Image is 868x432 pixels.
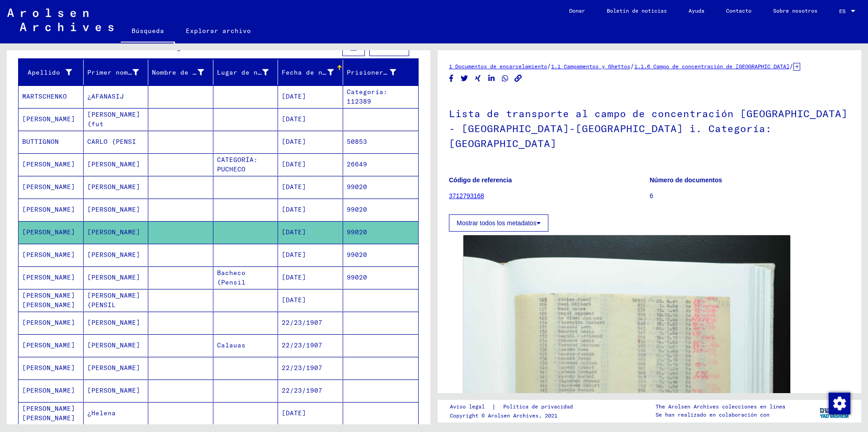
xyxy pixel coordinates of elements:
[634,63,789,70] a: 1.1.6 Campo de concentración de [GEOGRAPHIC_DATA]
[19,221,84,243] mat-cell: [PERSON_NAME]
[551,63,630,70] a: 1.1 Campamentos y Ghettos
[84,402,149,424] mat-cell: ¿Helena
[84,334,149,356] mat-cell: [PERSON_NAME]
[449,214,548,232] button: Mostrar todos los metadatos
[630,62,634,70] span: /
[19,380,84,402] mat-cell: [PERSON_NAME]
[278,357,343,379] mat-cell: 22/23/1907
[828,392,850,414] div: Cambiar el consentimiento
[84,244,149,266] mat-cell: [PERSON_NAME]
[343,221,419,243] mat-cell: 99020
[347,68,396,77] div: Prisionero #
[160,43,169,52] span: 77
[84,108,149,130] mat-cell: [PERSON_NAME] (fut
[343,60,419,85] mat-header-cell: Prisionero #
[343,153,419,176] mat-cell: 26649
[217,68,269,77] div: Lugar de nacimiento
[278,176,343,198] mat-cell: [DATE]
[213,266,278,289] mat-cell: Bacheco (Pensil
[152,68,204,77] div: Nombre de soltera
[19,108,84,130] mat-cell: [PERSON_NAME]
[19,131,84,153] mat-cell: BUTTIGNON
[19,402,84,424] mat-cell: [PERSON_NAME] [PERSON_NAME]
[650,176,722,184] b: Número de documentos
[343,266,419,289] mat-cell: 99020
[278,289,343,311] mat-cell: [DATE]
[278,312,343,334] mat-cell: 22/23/1907
[789,62,793,70] span: /
[343,131,419,153] mat-cell: 50853
[487,73,496,84] button: Compartir en LinkedIn
[514,73,523,84] button: Enlace de copia
[278,221,343,243] mat-cell: [DATE]
[217,65,280,80] div: Lugar de nacimiento
[450,412,584,420] p: Copyright © Arolsen Archives, 2021
[460,73,469,84] button: Compartir en Twitter
[547,62,551,70] span: /
[278,153,343,176] mat-cell: [DATE]
[152,65,215,80] div: Nombre de soltera
[278,131,343,153] mat-cell: [DATE]
[278,266,343,289] mat-cell: [DATE]
[278,244,343,266] mat-cell: [DATE]
[84,199,149,221] mat-cell: [PERSON_NAME]
[84,380,149,402] mat-cell: [PERSON_NAME]
[650,191,850,201] p: 6
[278,334,343,356] mat-cell: 22/23/1907
[87,65,151,80] div: Primer nombre
[84,85,149,108] mat-cell: ¿AFANASIJ
[19,312,84,334] mat-cell: [PERSON_NAME]
[839,8,849,14] span: ES
[278,108,343,130] mat-cell: [DATE]
[84,153,149,176] mat-cell: [PERSON_NAME]
[213,153,278,176] mat-cell: CATEGORÍA: PUCHECO
[818,399,852,422] img: yv_logo.png
[175,20,262,42] a: Explorar archivo
[84,221,149,243] mat-cell: [PERSON_NAME]
[343,85,419,108] mat-cell: Categoría: 112389
[343,199,419,221] mat-cell: 99020
[84,60,149,85] mat-header-cell: Primer nombre
[213,60,278,85] mat-header-cell: Lugar de nacimiento
[121,20,175,43] a: Búsqueda
[449,192,484,199] a: 3712793168
[656,403,785,411] p: The Arolsen Archives colecciones en línea
[496,402,584,412] a: Política de privacidad
[19,334,84,356] mat-cell: [PERSON_NAME]
[500,73,510,84] button: Compartir en WhatsApp
[278,380,343,402] mat-cell: 22/23/1907
[473,73,483,84] button: Compartir en Xing
[19,85,84,108] mat-cell: MARTSCHENKO
[450,402,492,412] a: Aviso legal
[377,43,401,52] span: Filtro
[169,43,254,52] span: Registros encontrados
[84,266,149,289] mat-cell: [PERSON_NAME]
[84,289,149,311] mat-cell: [PERSON_NAME] (PENSIL
[282,65,345,80] div: Fecha de nacimiento
[213,334,278,356] mat-cell: Calauas
[84,357,149,379] mat-cell: [PERSON_NAME]
[19,289,84,311] mat-cell: [PERSON_NAME] [PERSON_NAME]
[22,68,72,77] div: Apellido
[347,65,408,80] div: Prisionero #
[19,357,84,379] mat-cell: [PERSON_NAME]
[84,176,149,198] mat-cell: [PERSON_NAME]
[343,176,419,198] mat-cell: 99020
[84,312,149,334] mat-cell: [PERSON_NAME]
[19,244,84,266] mat-cell: [PERSON_NAME]
[278,199,343,221] mat-cell: [DATE]
[829,393,850,414] img: Cambiar el consentimiento
[449,63,547,70] a: 1 Documentos de encarcelamiento
[19,153,84,176] mat-cell: [PERSON_NAME]
[22,65,83,80] div: Apellido
[278,85,343,108] mat-cell: [DATE]
[19,199,84,221] mat-cell: [PERSON_NAME]
[7,9,113,31] img: Arolsen_neg.svg
[656,411,785,419] p: Se han realizado en colaboración con
[19,266,84,289] mat-cell: [PERSON_NAME]
[449,93,850,162] h1: Lista de transporte al campo de concentración [GEOGRAPHIC_DATA] - [GEOGRAPHIC_DATA]-[GEOGRAPHIC_D...
[84,131,149,153] mat-cell: CARLO (PENSI
[148,60,213,85] mat-header-cell: Nombre de soltera
[19,60,84,85] mat-header-cell: Apellido
[278,60,343,85] mat-header-cell: Fecha de nacimiento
